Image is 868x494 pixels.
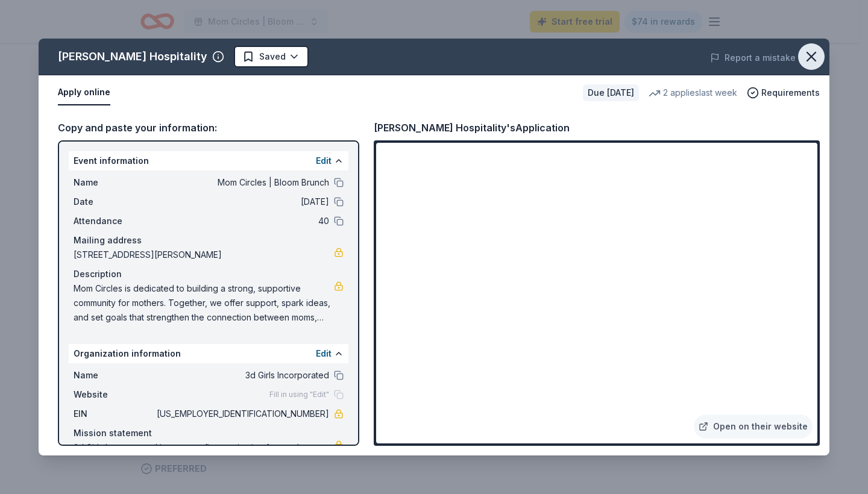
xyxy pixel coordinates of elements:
[154,407,329,421] span: [US_EMPLOYER_IDENTIFICATION_NUMBER]
[74,195,154,209] span: Date
[154,195,329,209] span: [DATE]
[234,46,309,67] button: Saved
[761,86,820,100] span: Requirements
[74,407,154,421] span: EIN
[316,154,332,168] button: Edit
[747,86,820,100] button: Requirements
[74,440,334,484] span: 3d Girls Incorporated is a nonprofit organization focused on youth development. It is based in [G...
[649,86,737,100] div: 2 applies last week
[74,426,344,440] div: Mission statement
[74,233,344,248] div: Mailing address
[583,84,639,101] div: Due [DATE]
[74,175,154,190] span: Name
[154,175,329,190] span: Mom Circles | Bloom Brunch
[269,390,329,399] span: Fill in using "Edit"
[154,214,329,228] span: 40
[74,248,334,262] span: [STREET_ADDRESS][PERSON_NAME]
[74,387,154,402] span: Website
[154,368,329,383] span: 3d Girls Incorporated
[74,281,334,325] span: Mom Circles is dedicated to building a strong, supportive community for mothers. Together, we off...
[69,151,348,170] div: Event information
[58,47,207,66] div: [PERSON_NAME] Hospitality
[69,344,348,363] div: Organization information
[710,51,796,65] button: Report a mistake
[694,414,813,439] a: Open on their website
[259,49,286,64] span: Saved
[74,368,154,383] span: Name
[316,346,332,361] button: Edit
[374,120,570,136] div: [PERSON_NAME] Hospitality's Application
[58,80,110,105] button: Apply online
[58,120,359,136] div: Copy and paste your information:
[74,267,344,281] div: Description
[74,214,154,228] span: Attendance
